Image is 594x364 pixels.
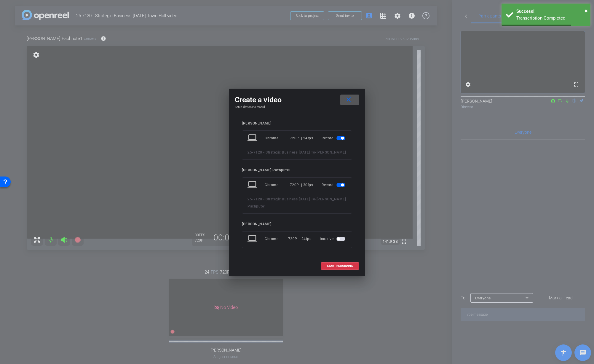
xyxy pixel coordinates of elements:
[247,197,315,201] span: 25-7120 - Strategic Business [DATE] To
[242,121,352,126] div: [PERSON_NAME]
[265,133,290,143] div: Chrome
[288,234,312,244] div: 720P | 24fps
[317,150,346,154] span: [PERSON_NAME]
[585,6,588,15] button: Close
[315,150,317,154] span: -
[265,234,288,244] div: Chrome
[247,150,315,154] span: 25-7120 - Strategic Business [DATE] To
[516,8,586,15] div: Success!
[315,197,317,201] span: -
[247,180,258,190] mat-icon: laptop
[247,234,258,244] mat-icon: laptop
[320,234,346,244] div: Inactive
[235,105,359,109] h4: Setup devices to record
[345,96,352,103] mat-icon: close
[585,7,588,14] span: ×
[242,168,352,173] div: [PERSON_NAME] Pachpute1
[265,180,290,190] div: Chrome
[322,180,346,190] div: Record
[247,197,346,208] span: [PERSON_NAME] Pachpute1
[235,95,359,105] div: Create a video
[290,133,313,143] div: 720P | 24fps
[242,222,352,226] div: [PERSON_NAME]
[321,262,359,270] button: START RECORDING
[247,133,258,143] mat-icon: laptop
[516,15,586,22] div: Transcription Completed
[327,264,353,267] span: START RECORDING
[322,133,346,143] div: Record
[290,180,313,190] div: 720P | 30fps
